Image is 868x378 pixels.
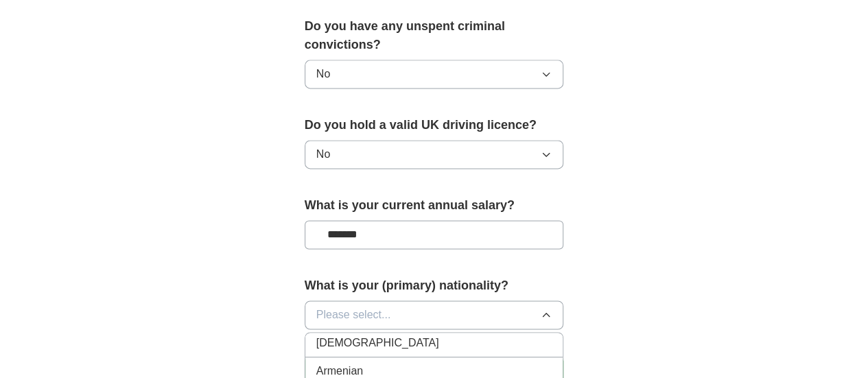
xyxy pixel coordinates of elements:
label: Do you hold a valid UK driving licence? [305,116,564,134]
button: No [305,140,564,169]
span: No [316,146,330,163]
span: [DEMOGRAPHIC_DATA] [316,335,439,351]
label: What is your (primary) nationality? [305,276,564,295]
button: Please select... [305,300,564,329]
span: No [316,66,330,82]
button: No [305,60,564,88]
label: Do you have any unspent criminal convictions? [305,17,564,54]
span: Please select... [316,307,391,323]
label: What is your current annual salary? [305,196,564,215]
